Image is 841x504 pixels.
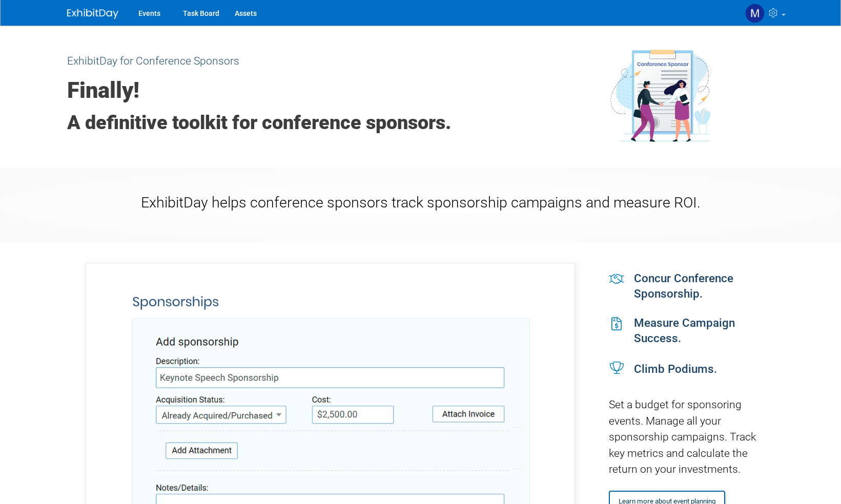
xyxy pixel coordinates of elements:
h2: Concur Conference Sponsorship. [634,263,774,301]
h1: ExhibitDay for Conference Sponsors [67,54,534,69]
h2: Measure Campaign Success. [634,310,774,346]
img: ExhibitDay [67,9,118,19]
div: Set a budget for sponsoring events. Manage all your sponsorship campaigns. Track key metrics and ... [609,382,774,488]
img: Mary Ann Trujillo [745,4,765,23]
div: ExhibitDay helps conference sponsors track sponsorship campaigns and measure ROI. [67,184,774,226]
div: A definitive toolkit for conference sponsors. [67,106,534,135]
h2: Climb Podiums. [634,352,717,376]
div: Finally! [67,74,534,105]
img: Conference Sponsorship Tracking [610,50,713,142]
